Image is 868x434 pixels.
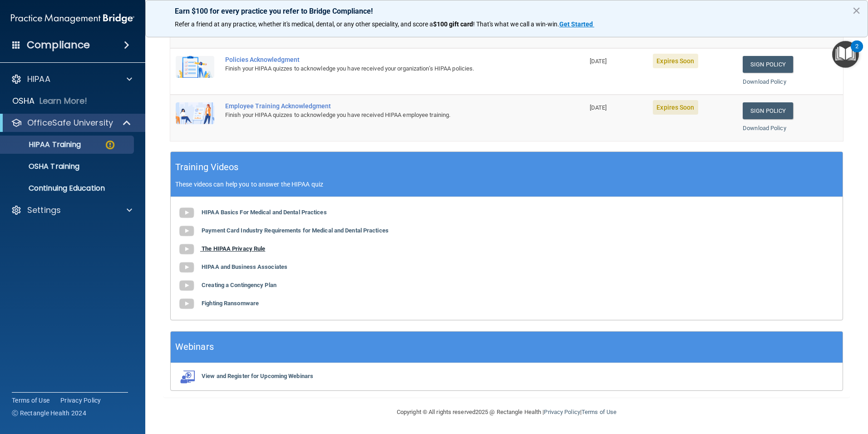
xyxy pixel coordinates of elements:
img: gray_youtube_icon.38fcd6cc.png [178,277,196,295]
a: Download Policy [743,125,786,131]
b: Payment Card Industry Requirements for Medical and Dental Practices [202,227,389,234]
h4: Compliance [27,39,90,51]
h5: Training Videos [175,159,239,175]
div: Copyright © All rights reserved 2025 @ Rectangle Health | | [341,398,672,427]
div: Finish your HIPAA quizzes to acknowledge you have received your organization’s HIPAA policies. [225,63,539,74]
span: Ⓒ Rectangle Health 2024 [12,409,86,418]
span: [DATE] [590,58,607,65]
a: HIPAA [11,74,132,85]
span: Expires Soon [653,54,698,68]
p: These videos can help you to answer the HIPAA quiz [175,181,838,188]
img: gray_youtube_icon.38fcd6cc.png [178,295,196,313]
img: PMB logo [11,10,134,28]
p: Continuing Education [6,184,130,193]
a: OfficeSafe University [11,117,132,128]
p: HIPAA [27,74,50,85]
p: Learn More! [39,96,88,106]
b: Creating a Contingency Plan [202,282,276,288]
a: Sign Policy [743,102,793,119]
a: Settings [11,205,132,216]
a: Terms of Use [12,396,49,405]
img: gray_youtube_icon.38fcd6cc.png [178,240,196,258]
span: ! That's what we call a win-win. [473,20,559,28]
div: Employee Training Acknowledgment [225,102,539,110]
img: webinarIcon.c7ebbf15.png [178,370,196,384]
strong: Get Started [559,20,593,28]
a: Terms of Use [582,409,616,415]
p: Earn $100 for every practice you refer to Bridge Compliance! [175,7,838,15]
div: 2 [855,46,858,58]
b: Fighting Ransomware [202,300,259,307]
a: Privacy Policy [60,396,101,405]
p: Settings [27,205,61,216]
h5: Webinars [175,339,214,355]
a: Privacy Policy [544,409,580,415]
div: Finish your HIPAA quizzes to acknowledge you have received HIPAA employee training. [225,110,539,121]
span: Expires Soon [653,100,698,115]
b: View and Register for Upcoming Webinars [202,373,313,379]
img: gray_youtube_icon.38fcd6cc.png [178,222,196,240]
strong: $100 gift card [433,20,473,28]
p: OfficeSafe University [27,117,113,128]
a: Download Policy [743,78,786,85]
b: The HIPAA Privacy Rule [202,245,265,252]
p: HIPAA Training [6,140,81,149]
p: OSHA Training [6,162,79,171]
b: HIPAA Basics For Medical and Dental Practices [202,209,327,216]
button: Close [852,3,861,18]
img: warning-circle.0cc9ac19.png [104,139,116,151]
span: Refer a friend at any practice, whether it's medical, dental, or any other speciality, and score a [175,20,433,28]
button: Open Resource Center, 2 new notifications [832,41,859,68]
a: Download Certificate [743,32,798,39]
b: HIPAA and Business Associates [202,263,287,270]
div: Policies Acknowledgment [225,56,539,63]
img: gray_youtube_icon.38fcd6cc.png [178,204,196,222]
p: OSHA [12,96,35,106]
a: Get Started [559,20,594,28]
span: [DATE] [590,104,607,111]
img: gray_youtube_icon.38fcd6cc.png [178,258,196,277]
a: Sign Policy [743,56,793,73]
